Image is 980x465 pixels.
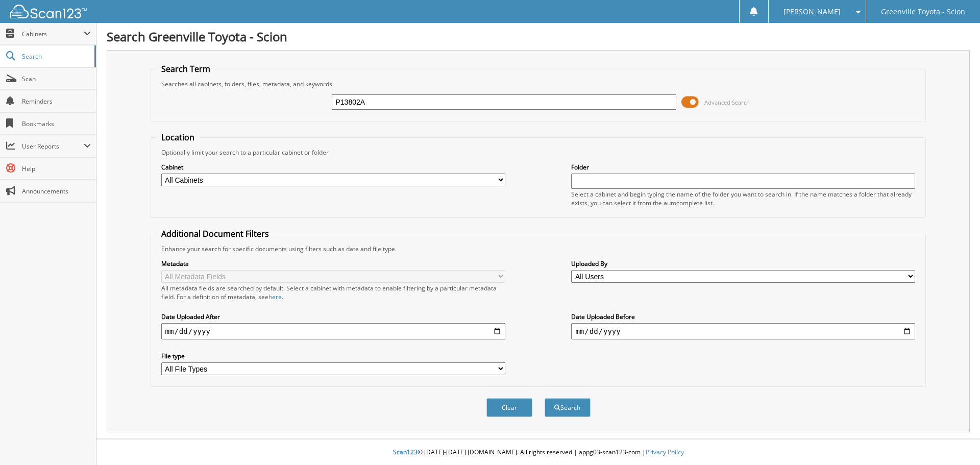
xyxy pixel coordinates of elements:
a: here [268,292,282,301]
h1: Search Greenville Toyota - Scion [107,28,970,45]
img: scan123-logo-white.svg [10,5,87,18]
legend: Location [156,132,200,143]
span: Scan [22,75,91,83]
label: Cabinet [161,163,505,172]
label: Folder [571,163,915,172]
a: Privacy Policy [646,448,684,456]
label: File type [161,352,505,360]
label: Date Uploaded Before [571,312,915,321]
div: All metadata fields are searched by default. Select a cabinet with metadata to enable filtering b... [161,284,505,301]
legend: Additional Document Filters [156,228,274,239]
label: Metadata [161,259,505,268]
div: Searches all cabinets, folders, files, metadata, and keywords [156,80,921,88]
label: Date Uploaded After [161,312,505,321]
span: Announcements [22,187,91,195]
span: Bookmarks [22,119,91,128]
span: User Reports [22,142,84,151]
span: Cabinets [22,30,84,38]
button: Clear [486,398,532,417]
span: Greenville Toyota - Scion [881,9,965,15]
div: Select a cabinet and begin typing the name of the folder you want to search in. If the name match... [571,190,915,207]
span: Reminders [22,97,91,106]
span: Advanced Search [704,99,750,106]
label: Uploaded By [571,259,915,268]
div: Enhance your search for specific documents using filters such as date and file type. [156,244,921,253]
span: Search [22,52,89,61]
input: start [161,323,505,339]
span: Help [22,164,91,173]
div: Optionally limit your search to a particular cabinet or folder [156,148,921,157]
button: Search [545,398,591,417]
span: Scan123 [393,448,418,456]
input: end [571,323,915,339]
span: [PERSON_NAME] [783,9,841,15]
legend: Search Term [156,63,215,75]
div: © [DATE]-[DATE] [DOMAIN_NAME]. All rights reserved | appg03-scan123-com | [96,440,980,465]
iframe: Chat Widget [929,416,980,465]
